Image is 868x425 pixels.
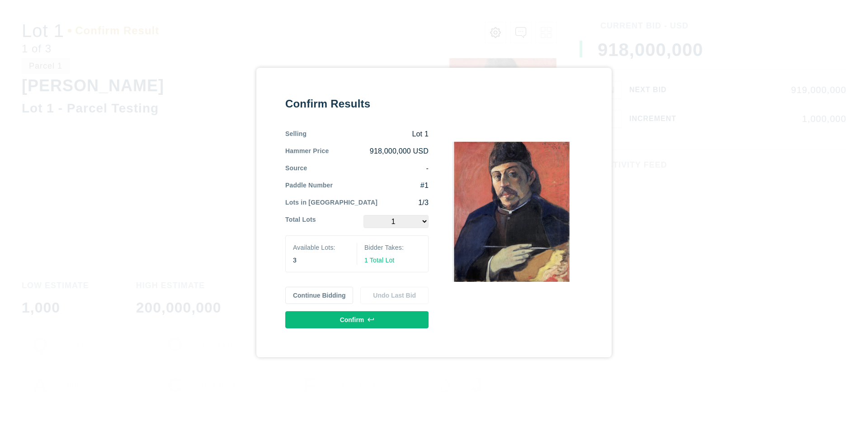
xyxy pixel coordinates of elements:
div: 1/3 [377,198,429,208]
div: Lots in [GEOGRAPHIC_DATA] [285,198,377,208]
div: Lot 1 [307,129,429,139]
span: 1 Total Lot [364,257,394,264]
button: Undo Last Bid [360,287,429,304]
div: - [307,163,429,173]
button: Continue Bidding [285,287,354,304]
div: Total Lots [285,215,316,228]
div: Source [285,163,307,173]
div: #1 [333,181,429,191]
button: Confirm [285,311,429,328]
div: Confirm Results [285,97,429,111]
div: Hammer Price [285,146,329,156]
div: Paddle Number [285,181,333,191]
div: Selling [285,129,307,139]
div: 3 [293,256,349,265]
div: Bidder Takes: [364,243,421,252]
div: Available Lots: [293,243,349,252]
div: 918,000,000 USD [329,146,429,156]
